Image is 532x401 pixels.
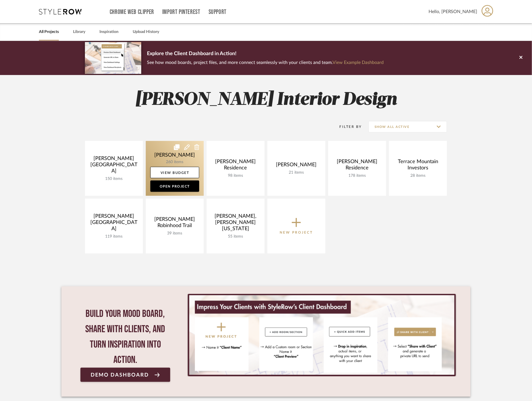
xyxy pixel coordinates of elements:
[211,234,260,239] div: 55 items
[332,60,384,65] a: View Example Dashboard
[147,49,384,59] p: Explore the Client Dashboard in Action!
[332,124,362,130] div: Filter By
[209,10,226,14] a: Support
[80,368,170,382] a: Demo Dashboard
[90,213,138,234] div: [PERSON_NAME][GEOGRAPHIC_DATA]
[99,28,119,36] a: Inspiration
[272,170,321,175] div: 21 items
[333,159,382,173] div: [PERSON_NAME] Residence
[189,295,454,375] img: StyleRow_Client_Dashboard_Banner__1_.png
[187,294,456,376] div: 0
[150,216,199,231] div: [PERSON_NAME] Robinhood Trail
[90,234,138,239] div: 119 items
[150,180,199,192] a: Open Project
[61,89,471,111] h2: [PERSON_NAME] Interior Design
[80,306,170,368] div: Build your mood board, share with clients, and turn inspiration into action.
[211,173,260,178] div: 98 items
[90,155,138,176] div: [PERSON_NAME][GEOGRAPHIC_DATA]
[280,230,313,235] p: New Project
[91,372,149,378] span: Demo Dashboard
[333,173,382,178] div: 178 items
[272,162,321,170] div: [PERSON_NAME]
[162,10,200,14] a: Import Pinterest
[73,28,85,36] a: Library
[85,42,141,74] img: d5d033c5-7b12-40c2-a960-1ecee1989c38.png
[147,59,384,67] p: See how mood boards, project files, and more connect seamlessly with your clients and team.
[133,28,159,36] a: Upload History
[110,10,154,14] a: Chrome Web Clipper
[429,8,477,15] span: Hello, [PERSON_NAME]
[150,231,199,236] div: 39 items
[211,159,260,173] div: [PERSON_NAME] Residence
[150,167,199,178] a: View Budget
[211,213,260,234] div: [PERSON_NAME], [PERSON_NAME] [US_STATE]
[39,28,59,36] a: All Projects
[90,176,138,181] div: 150 items
[394,173,442,178] div: 28 items
[267,199,325,254] button: New Project
[394,159,442,173] div: Terrace Mountain Investors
